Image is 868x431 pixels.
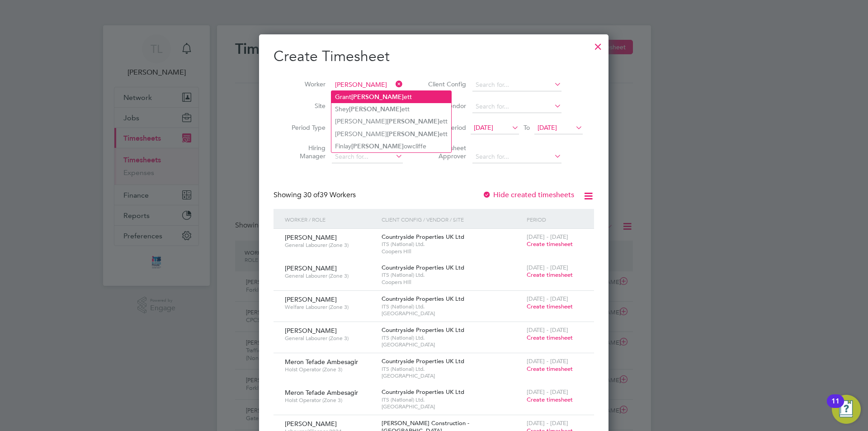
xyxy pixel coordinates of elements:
[524,209,585,230] div: Period
[285,123,325,132] label: Period Type
[285,80,325,88] label: Worker
[527,388,568,396] span: [DATE] - [DATE]
[387,130,439,138] b: [PERSON_NAME]
[425,80,466,88] label: Client Config
[382,326,464,334] span: Countryside Properties UK Ltd
[538,123,557,132] span: [DATE]
[382,303,522,310] span: ITS (National) Ltd.
[331,128,451,140] li: [PERSON_NAME] ett
[482,190,574,199] label: Hide created timesheets
[303,190,356,199] span: 39 Workers
[527,295,568,303] span: [DATE] - [DATE]
[527,264,568,271] span: [DATE] - [DATE]
[285,264,337,272] span: [PERSON_NAME]
[382,365,522,373] span: ITS (National) Ltd.
[382,248,522,255] span: Coopers Hill
[285,102,325,110] label: Site
[285,144,325,160] label: Hiring Manager
[285,233,337,242] span: [PERSON_NAME]
[285,242,375,249] span: General Labourer (Zone 3)
[331,103,451,115] li: Shey ett
[382,241,522,248] span: ITS (National) Ltd.
[332,79,403,91] input: Search for...
[285,272,375,279] span: General Labourer (Zone 3)
[382,396,522,403] span: ITS (National) Ltd.
[285,295,337,303] span: [PERSON_NAME]
[351,142,404,150] b: [PERSON_NAME]
[283,209,379,230] div: Worker / Role
[379,209,524,230] div: Client Config / Vendor / Site
[472,79,561,91] input: Search for...
[382,334,522,341] span: ITS (National) Ltd.
[285,335,375,342] span: General Labourer (Zone 3)
[387,118,439,125] b: [PERSON_NAME]
[382,388,464,396] span: Countryside Properties UK Ltd
[332,151,403,163] input: Search for...
[382,372,522,379] span: [GEOGRAPHIC_DATA]
[527,419,568,427] span: [DATE] - [DATE]
[285,397,375,404] span: Hoist Operator (Zone 3)
[527,240,573,248] span: Create timesheet
[285,358,358,366] span: Meron Tefade Ambesagir
[521,122,533,133] span: To
[382,279,522,286] span: Coopers Hill
[331,140,451,152] li: Finlay owcliffe
[303,190,320,199] span: 30 of
[527,303,573,310] span: Create timesheet
[527,365,573,373] span: Create timesheet
[285,388,358,397] span: Meron Tefade Ambesagir
[382,357,464,365] span: Countryside Properties UK Ltd
[351,93,404,101] b: [PERSON_NAME]
[527,233,568,241] span: [DATE] - [DATE]
[382,264,464,271] span: Countryside Properties UK Ltd
[832,395,861,424] button: Open Resource Center, 11 new notifications
[831,401,840,413] div: 11
[382,310,522,317] span: [GEOGRAPHIC_DATA]
[382,341,522,348] span: [GEOGRAPHIC_DATA]
[527,357,568,365] span: [DATE] - [DATE]
[274,47,594,66] h2: Create Timesheet
[474,123,493,132] span: [DATE]
[382,295,464,303] span: Countryside Properties UK Ltd
[527,334,573,341] span: Create timesheet
[382,271,522,279] span: ITS (National) Ltd.
[527,271,573,279] span: Create timesheet
[382,403,522,410] span: [GEOGRAPHIC_DATA]
[382,233,464,241] span: Countryside Properties UK Ltd
[285,366,375,373] span: Hoist Operator (Zone 3)
[472,100,561,113] input: Search for...
[274,190,358,200] div: Showing
[331,91,451,103] li: Grant ett
[285,303,375,311] span: Welfare Labourer (Zone 3)
[349,105,401,113] b: [PERSON_NAME]
[527,396,573,403] span: Create timesheet
[527,326,568,334] span: [DATE] - [DATE]
[285,327,337,335] span: [PERSON_NAME]
[331,115,451,128] li: [PERSON_NAME] ett
[472,151,561,163] input: Search for...
[285,420,337,428] span: [PERSON_NAME]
